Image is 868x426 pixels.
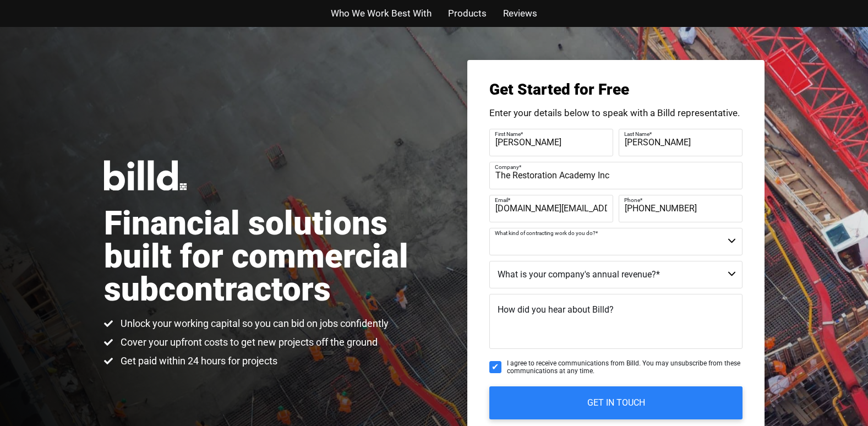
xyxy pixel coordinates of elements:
span: Company [495,163,519,170]
span: Unlock your working capital so you can bid on jobs confidently [118,317,389,330]
span: Email [495,196,508,203]
input: I agree to receive communications from Billd. You may unsubscribe from these communications at an... [489,361,501,373]
h3: Get Started for Free [489,82,743,97]
input: GET IN TOUCH [489,386,743,419]
a: Products [448,6,487,21]
span: Get paid within 24 hours for projects [118,354,277,368]
span: How did you hear about Billd? [498,304,614,315]
a: Reviews [503,6,537,21]
a: Who We Work Best With [331,6,432,21]
h1: Financial solutions built for commercial subcontractors [104,207,434,306]
p: Enter your details below to speak with a Billd representative. [489,108,743,118]
span: First Name [495,130,521,136]
span: Phone [624,196,640,203]
span: Cover your upfront costs to get new projects off the ground [118,336,378,349]
span: Last Name [624,130,649,136]
span: I agree to receive communications from Billd. You may unsubscribe from these communications at an... [507,359,743,375]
